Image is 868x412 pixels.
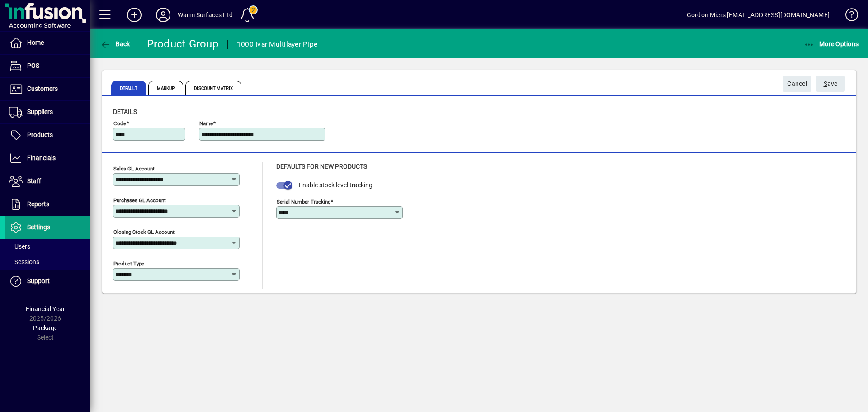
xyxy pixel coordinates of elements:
[5,193,90,216] a: Reports
[27,200,49,208] span: Reports
[27,277,50,284] span: Support
[199,120,213,127] mat-label: Name
[5,55,90,77] a: POS
[148,81,184,95] span: Markup
[5,270,90,293] a: Support
[113,108,137,115] span: Details
[5,147,90,170] a: Financials
[100,40,130,47] span: Back
[783,76,811,92] button: Cancel
[113,197,166,204] mat-label: Purchases GL account
[787,76,807,91] span: Cancel
[98,36,132,52] button: Back
[120,7,149,23] button: Add
[839,2,857,31] a: Knowledge Base
[824,80,827,87] span: S
[27,154,56,161] span: Financials
[5,32,90,54] a: Home
[804,40,859,47] span: More Options
[802,36,861,52] button: More Options
[5,170,90,193] a: Staff
[27,39,44,46] span: Home
[687,8,830,22] div: Gordon Miers [EMAIL_ADDRESS][DOMAIN_NAME]
[27,85,58,92] span: Customers
[5,101,90,123] a: Suppliers
[9,243,30,250] span: Users
[113,229,175,235] mat-label: Closing stock GL account
[9,258,39,265] span: Sessions
[5,239,90,254] a: Users
[277,198,330,204] mat-label: Serial Number tracking
[147,37,218,51] div: Product Group
[299,181,373,189] span: Enable stock level tracking
[27,131,53,138] span: Products
[27,108,53,115] span: Suppliers
[5,124,90,147] a: Products
[237,37,317,52] div: 1000 Ivar Multilayer Pipe
[27,62,39,69] span: POS
[26,305,65,313] span: Financial Year
[113,120,126,127] mat-label: Code
[27,223,50,231] span: Settings
[90,36,140,52] app-page-header-button: Back
[5,78,90,100] a: Customers
[178,8,233,22] div: Warm Surfaces Ltd
[816,76,845,92] button: Save
[276,163,367,170] span: Defaults for new products
[113,166,155,172] mat-label: Sales GL account
[27,177,41,185] span: Staff
[111,81,146,95] span: Default
[185,81,241,95] span: Discount Matrix
[113,260,144,267] mat-label: Product type
[5,254,90,270] a: Sessions
[824,76,838,91] span: ave
[149,7,178,23] button: Profile
[33,324,57,331] span: Package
